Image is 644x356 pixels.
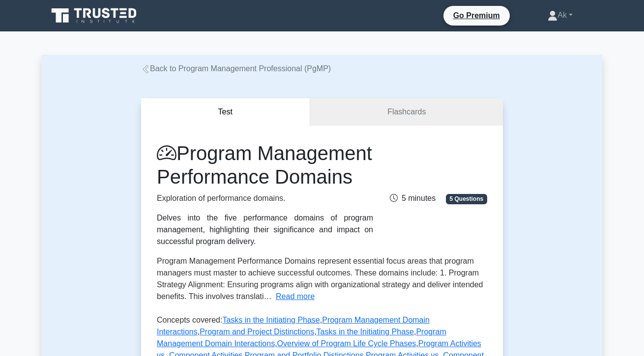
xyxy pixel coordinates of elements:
a: Tasks in the Initiating Phase [222,316,320,324]
a: Program and Project Distinctions [200,328,314,336]
a: Back to Program Management Professional (PgMP) [141,64,331,73]
a: Flashcards [310,98,503,126]
button: Test [141,98,310,126]
a: Ak [524,5,596,25]
p: Exploration of performance domains. [157,192,373,204]
a: Go Premium [447,9,506,22]
a: Tasks in the Initiating Phase [317,328,414,336]
span: Program Management Performance Domains represent essential focus areas that program managers must... [157,257,483,301]
h1: Program Management Performance Domains [157,141,373,189]
span: 5 Questions [446,194,487,204]
a: Overview of Program Life Cycle Phases [277,339,416,348]
span: 5 minutes [390,194,436,202]
button: Read more [276,291,315,302]
div: Delves into the five performance domains of program management, highlighting their significance a... [157,212,373,247]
